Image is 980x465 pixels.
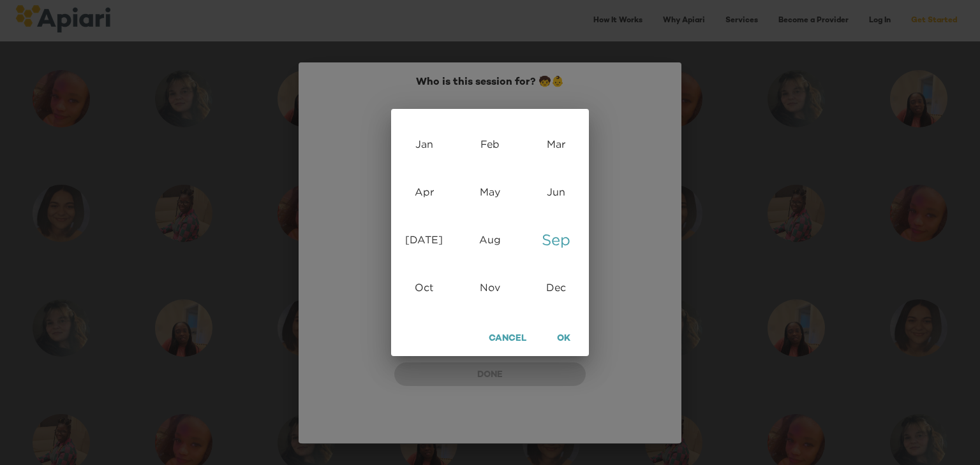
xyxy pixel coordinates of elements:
div: Jun [523,168,589,216]
button: OK [543,327,584,351]
span: OK [554,331,572,347]
div: Aug [457,216,523,264]
div: Oct [391,264,457,311]
div: May [457,168,523,216]
div: Feb [457,120,523,168]
div: Nov [457,264,523,311]
div: [DATE] [391,216,457,264]
div: Sep [523,216,589,264]
button: Cancel [477,327,538,351]
span: Cancel [489,331,526,347]
div: Jan [391,120,457,168]
div: Mar [523,120,589,168]
div: Dec [523,264,589,311]
div: Apr [391,168,457,216]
